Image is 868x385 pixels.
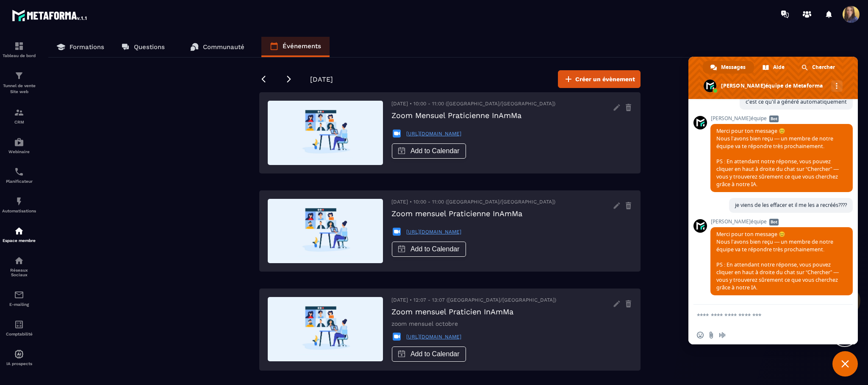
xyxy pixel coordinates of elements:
[2,209,36,213] p: Automatisations
[14,256,24,266] img: social-network
[716,127,839,188] span: Merci pour ton message 😊 Nous l’avons bien reçu — un membre de notre équipe va te répondre très p...
[710,219,853,225] span: [PERSON_NAME]équipe
[832,351,858,377] a: Fermer le chat
[14,290,24,300] img: email
[716,231,839,291] span: Merci pour ton message 😊 Nous l’avons bien reçu — un membre de notre équipe va te répondre très p...
[575,75,635,83] span: Créer un évènement
[391,297,556,303] span: [DATE] • 12:07 - 13:07 ([GEOGRAPHIC_DATA]/[GEOGRAPHIC_DATA])
[14,167,24,177] img: scheduler
[14,349,24,359] img: automations
[2,268,36,277] p: Réseaux Sociaux
[2,35,36,64] a: formationformationTableau de bord
[12,8,88,23] img: logo
[391,320,556,327] p: zoom mensuel octobre
[203,43,244,51] p: Communauté
[406,334,461,340] a: [URL][DOMAIN_NAME]
[69,43,104,51] p: Formations
[261,37,330,57] a: Événements
[283,42,321,50] p: Événements
[2,179,36,184] p: Planificateur
[769,219,779,225] span: Bot
[268,297,383,361] img: default event img
[2,83,36,95] p: Tunnel de vente Site web
[134,43,165,51] p: Questions
[268,199,383,263] img: default event img
[2,149,36,154] p: Webinaire
[2,190,36,220] a: automationsautomationsAutomatisations
[14,41,24,51] img: formation
[2,120,36,124] p: CRM
[182,37,253,57] a: Communauté
[391,307,556,316] h3: Zoom mensuel Praticien InAmMa
[2,64,36,101] a: formationformationTunnel de vente Site web
[755,61,793,74] a: Aide
[391,101,555,107] span: [DATE] • 10:00 - 11:00 ([GEOGRAPHIC_DATA]/[GEOGRAPHIC_DATA])
[2,313,36,343] a: accountantaccountantComptabilité
[2,249,36,283] a: social-networksocial-networkRéseaux Sociaux
[697,305,832,326] textarea: Entrez votre message...
[773,61,785,74] span: Aide
[2,361,36,366] p: IA prospects
[268,101,383,165] img: default event img
[708,332,715,338] span: Envoyer un fichier
[735,201,847,209] span: je viens de les effacer et il me les a recréés????
[2,160,36,190] a: schedulerschedulerPlanificateur
[48,37,113,57] a: Formations
[406,131,461,137] a: [URL][DOMAIN_NAME]
[812,61,835,74] span: Chercher
[391,209,555,218] h3: Zoom mensuel Praticienne InAmMa
[14,137,24,147] img: automations
[769,115,779,122] span: Bot
[710,115,853,121] span: [PERSON_NAME]équipe
[2,238,36,243] p: Espace membre
[794,61,843,74] a: Chercher
[2,220,36,249] a: automationsautomationsEspace membre
[310,75,333,83] span: [DATE]
[2,332,36,336] p: Comptabilité
[14,196,24,206] img: automations
[2,131,36,160] a: automationsautomationsWebinaire
[391,111,555,120] h3: Zoom Mensuel Praticienne InAmMa
[2,283,36,313] a: emailemailE-mailing
[113,37,173,57] a: Questions
[2,53,36,58] p: Tableau de bord
[14,71,24,81] img: formation
[721,61,746,74] span: Messages
[2,302,36,307] p: E-mailing
[558,70,641,88] button: Créer un évènement
[719,332,726,338] span: Message audio
[14,107,24,118] img: formation
[2,101,36,131] a: formationformationCRM
[697,332,704,338] span: Insérer un emoji
[14,319,24,330] img: accountant
[14,226,24,236] img: automations
[406,229,461,235] a: [URL][DOMAIN_NAME]
[391,199,555,205] span: [DATE] • 10:00 - 11:00 ([GEOGRAPHIC_DATA]/[GEOGRAPHIC_DATA])
[703,61,754,74] a: Messages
